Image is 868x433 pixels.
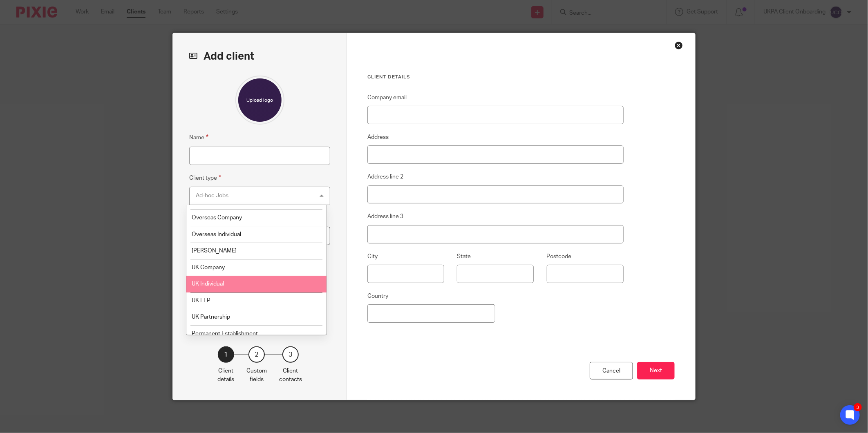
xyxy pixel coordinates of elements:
[367,74,624,80] h3: Client details
[279,367,302,384] p: Client contacts
[189,173,221,183] label: Client type
[192,265,225,270] span: UK Company
[192,232,241,237] span: Overseas Individual
[367,133,389,141] label: Address
[189,133,208,142] label: Name
[218,346,234,363] div: 1
[367,292,388,300] label: Country
[192,314,230,320] span: UK Partnership
[196,193,228,199] div: Ad-hoc Jobs
[192,248,237,254] span: [PERSON_NAME]
[189,49,330,63] h2: Add client
[367,212,403,221] label: Address line 3
[675,41,683,49] div: Close this dialog window
[246,367,267,384] p: Custom fields
[367,94,407,102] label: Company email
[590,362,633,379] div: Cancel
[854,403,862,411] div: 3
[547,252,572,261] label: Postcode
[192,298,210,304] span: UK LLP
[457,252,471,261] label: State
[192,331,258,337] span: Permanent Establishment
[367,173,403,181] label: Address line 2
[217,367,234,384] p: Client details
[192,215,242,221] span: Overseas Company
[282,346,299,363] div: 3
[192,281,224,287] span: UK Individual
[367,252,378,261] label: City
[637,362,675,379] button: Next
[248,346,265,363] div: 2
